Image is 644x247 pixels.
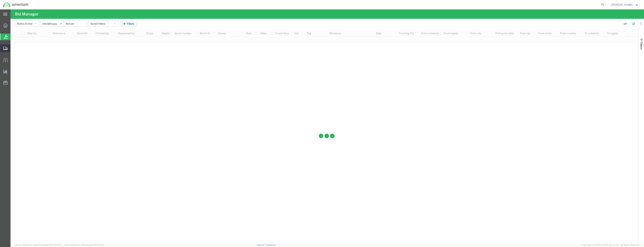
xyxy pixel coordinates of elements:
button: Saved filters [89,21,119,27]
input: Not set [64,21,87,27]
span: Copyright © [DATE]-[DATE] Agistix Inc., All Rights Reserved [582,243,639,247]
button: [PERSON_NAME] [611,2,639,7]
img: logo [3,2,29,8]
button: Filters [120,21,138,27]
span: Server: 2025.20.0-734e5bc92d9 [15,244,62,246]
div: - of - [623,22,629,26]
a: Feedback [266,244,276,246]
span: Client: 2025.20.0-e640dba [64,244,104,246]
a: Support [257,244,266,246]
span: Active [25,22,32,25]
span: Filters [640,42,643,49]
span: [DATE] 09:51:07 [47,244,62,246]
input: Not set [41,21,64,27]
h4: Bid Manager [15,9,38,19]
span: Joe Ricklefs [611,3,633,7]
button: Status:Active [15,21,39,27]
span: [DATE] 17:21:12 [90,244,104,246]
